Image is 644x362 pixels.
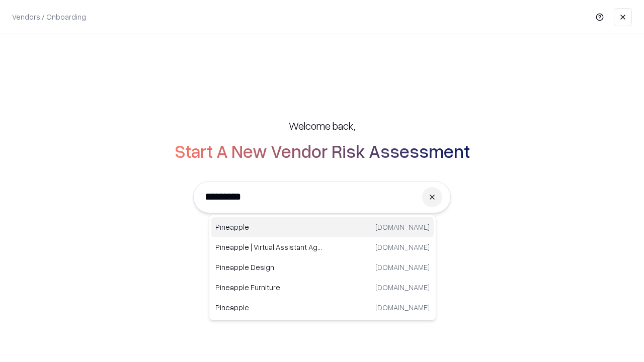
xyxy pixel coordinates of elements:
[215,242,323,252] p: Pineapple | Virtual Assistant Agency
[375,282,430,293] p: [DOMAIN_NAME]
[209,215,436,320] div: Suggestions
[289,119,355,133] h5: Welcome back,
[175,141,470,161] h2: Start A New Vendor Risk Assessment
[215,282,323,293] p: Pineapple Furniture
[375,242,430,252] p: [DOMAIN_NAME]
[215,302,323,313] p: Pineapple
[375,262,430,273] p: [DOMAIN_NAME]
[12,12,86,22] p: Vendors / Onboarding
[375,302,430,313] p: [DOMAIN_NAME]
[215,222,323,232] p: Pineapple
[215,262,323,273] p: Pineapple Design
[375,222,430,232] p: [DOMAIN_NAME]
